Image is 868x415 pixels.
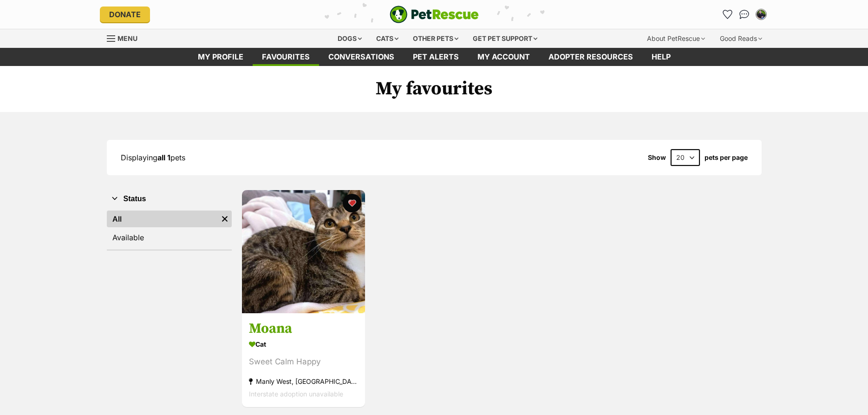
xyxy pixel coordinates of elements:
[242,190,365,313] img: Moana
[107,29,144,46] a: Menu
[754,7,769,22] button: My account
[390,6,479,23] a: PetRescue
[705,154,748,161] label: pets per page
[249,375,358,388] div: Manly West, [GEOGRAPHIC_DATA]
[107,193,232,205] button: Status
[404,48,468,66] a: Pet alerts
[107,209,232,250] div: Status
[331,29,368,48] div: Dogs
[370,29,405,48] div: Cats
[218,211,232,227] a: Remove filter
[107,211,218,227] a: All
[539,48,642,66] a: Adopter resources
[249,390,343,398] span: Interstate adoption unavailable
[640,29,711,48] div: About PetRescue
[249,338,358,351] div: Cat
[107,229,232,246] a: Available
[249,320,358,338] h3: Moana
[117,34,137,42] span: Menu
[739,10,749,19] img: chat-41dd97257d64d25036548639549fe6c8038ab92f7586957e7f3b1b290dea8141.svg
[343,194,361,212] button: favourite
[390,6,479,23] img: logo-e224e6f780fb5917bec1dbf3a21bbac754714ae5b6737aabdf751b685950b380.svg
[737,7,752,22] a: Conversations
[468,48,539,66] a: My account
[253,48,319,66] a: Favourites
[642,48,680,66] a: Help
[713,29,769,48] div: Good Reads
[319,48,404,66] a: conversations
[157,153,170,162] strong: all 1
[406,29,465,48] div: Other pets
[757,10,766,19] img: Maree Gray profile pic
[648,154,666,161] span: Show
[720,7,769,22] ul: Account quick links
[720,7,735,22] a: Favourites
[249,356,358,369] div: Sweet Calm Happy
[189,48,253,66] a: My profile
[242,313,365,408] a: Moana Cat Sweet Calm Happy Manly West, [GEOGRAPHIC_DATA] Interstate adoption unavailable favourite
[100,7,150,22] a: Donate
[466,29,544,48] div: Get pet support
[121,153,185,162] span: Displaying pets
